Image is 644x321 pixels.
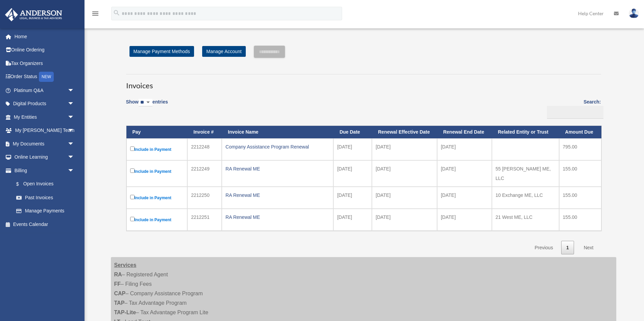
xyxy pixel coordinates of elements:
[9,191,81,204] a: Past Invoices
[187,138,222,160] td: 2212248
[437,209,492,231] td: [DATE]
[437,126,492,138] th: Renewal End Date: activate to sort column ascending
[68,151,81,164] span: arrow_drop_down
[437,138,492,160] td: [DATE]
[68,97,81,111] span: arrow_drop_down
[5,110,85,124] a: My Entitiesarrow_drop_down
[5,151,85,164] a: Online Learningarrow_drop_down
[187,160,222,187] td: 2212249
[91,9,99,18] i: menu
[130,145,184,154] label: Include in Payment
[68,110,81,124] span: arrow_drop_down
[629,8,639,18] img: User Pic
[492,126,559,138] th: Related Entity or Trust: activate to sort column ascending
[130,217,135,221] input: Include in Payment
[372,126,437,138] th: Renewal Effective Date: activate to sort column ascending
[333,187,372,209] td: [DATE]
[91,12,99,18] a: menu
[372,209,437,231] td: [DATE]
[9,204,81,218] a: Manage Payments
[437,187,492,209] td: [DATE]
[225,164,330,174] div: RA Renewal ME
[20,180,23,188] span: $
[225,212,330,222] div: RA Renewal ME
[559,187,601,209] td: 155.00
[5,137,85,151] a: My Documentsarrow_drop_down
[130,167,184,176] label: Include in Payment
[114,281,121,287] strong: FF
[225,142,330,152] div: Company Assistance Program Renewal
[222,126,333,138] th: Invoice Name: activate to sort column ascending
[5,217,85,231] a: Events Calendar
[114,309,136,315] strong: TAP-Lite
[372,187,437,209] td: [DATE]
[559,126,601,138] th: Amount Due: activate to sort column ascending
[372,138,437,160] td: [DATE]
[130,168,135,173] input: Include in Payment
[3,8,64,21] img: Anderson Advisors Platinum Portal
[130,215,184,224] label: Include in Payment
[130,193,184,202] label: Include in Payment
[333,209,372,231] td: [DATE]
[129,46,194,57] a: Manage Payment Methods
[529,241,558,255] a: Previous
[114,291,126,296] strong: CAP
[333,126,372,138] th: Due Date: activate to sort column ascending
[68,164,81,178] span: arrow_drop_down
[5,43,85,57] a: Online Ordering
[561,241,574,255] a: 1
[5,84,85,97] a: Platinum Q&Aarrow_drop_down
[5,70,85,84] a: Order StatusNEW
[5,56,85,70] a: Tax Organizers
[187,187,222,209] td: 2212250
[492,187,559,209] td: 10 Exchange ME, LLC
[372,160,437,187] td: [DATE]
[68,124,81,138] span: arrow_drop_down
[492,209,559,231] td: 21 West ME, LLC
[113,9,120,17] i: search
[68,137,81,151] span: arrow_drop_down
[39,72,54,82] div: NEW
[9,177,78,191] a: $Open Invoices
[5,124,85,137] a: My [PERSON_NAME] Teamarrow_drop_down
[130,195,135,199] input: Include in Payment
[126,126,188,138] th: Pay: activate to sort column descending
[114,262,137,268] strong: Services
[333,138,372,160] td: [DATE]
[5,164,81,177] a: Billingarrow_drop_down
[579,241,599,255] a: Next
[139,99,152,107] select: Showentries
[5,97,85,111] a: Digital Productsarrow_drop_down
[126,74,601,91] h3: Invoices
[559,160,601,187] td: 155.00
[68,84,81,97] span: arrow_drop_down
[333,160,372,187] td: [DATE]
[559,209,601,231] td: 155.00
[225,190,330,200] div: RA Renewal ME
[492,160,559,187] td: 55 [PERSON_NAME] ME, LLC
[187,126,222,138] th: Invoice #: activate to sort column ascending
[126,98,168,113] label: Show entries
[545,98,601,119] label: Search:
[559,138,601,160] td: 795.00
[130,146,135,151] input: Include in Payment
[187,209,222,231] td: 2212251
[202,46,245,57] a: Manage Account
[437,160,492,187] td: [DATE]
[114,300,125,306] strong: TAP
[547,106,603,119] input: Search:
[114,272,122,277] strong: RA
[5,30,85,43] a: Home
